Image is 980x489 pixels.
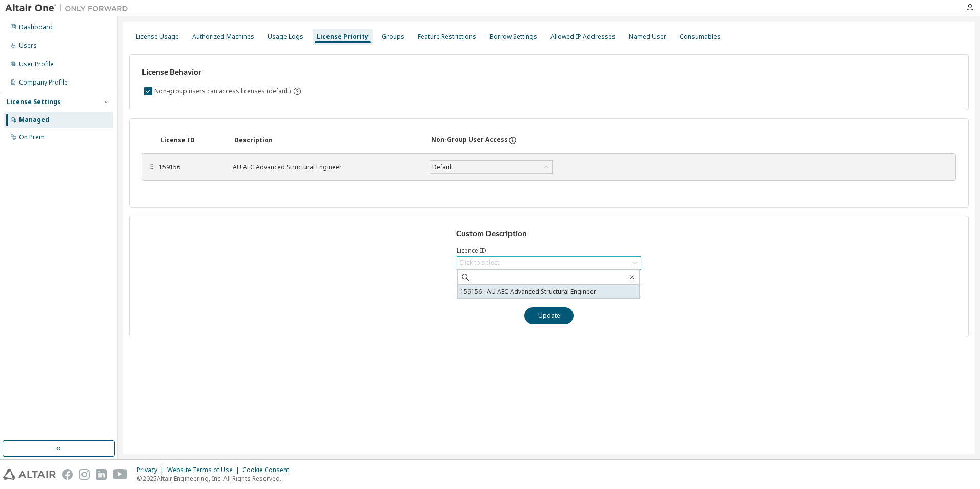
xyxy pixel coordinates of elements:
svg: By default any user not assigned to any group can access any license. Turn this setting off to di... [293,87,302,96]
div: License Priority [317,33,369,41]
div: Allowed IP Addresses [550,33,616,41]
div: Dashboard [19,23,53,31]
div: Non-Group User Access [431,136,508,145]
div: AU AEC Advanced Structural Engineer [233,163,417,171]
img: youtube.svg [113,469,128,480]
div: License ID [160,136,222,145]
button: Update [524,307,574,324]
li: 159156 - AU AEC Advanced Structural Engineer [458,285,639,298]
div: Website Terms of Use [167,466,242,474]
div: Cookie Consent [242,466,295,474]
h3: License Behavior [142,67,300,77]
div: Users [19,42,37,50]
div: Privacy [137,466,167,474]
img: instagram.svg [79,469,90,480]
div: Groups [382,33,404,41]
div: Description [234,136,419,145]
div: ⠿ [149,163,155,171]
div: Borrow Settings [489,33,537,41]
div: On Prem [19,133,45,141]
img: linkedin.svg [96,469,107,480]
label: License Description [457,274,641,282]
img: Altair One [5,3,133,13]
div: License Usage [136,33,179,41]
div: Consumables [680,33,721,41]
div: 159156 [159,163,220,171]
div: Usage Logs [268,33,303,41]
p: © 2025 Altair Engineering, Inc. All Rights Reserved. [137,474,295,483]
div: Default [430,161,552,173]
label: Non-group users can access licenses (default) [154,85,293,97]
div: Click to select [459,259,499,267]
img: facebook.svg [62,469,73,480]
div: Default [431,161,455,173]
div: Company Profile [19,78,68,87]
div: License Settings [7,98,61,106]
div: Managed [19,116,49,124]
label: Licence ID [457,247,641,255]
h3: Custom Description [456,229,642,239]
div: Feature Restrictions [418,33,476,41]
img: altair_logo.svg [3,469,56,480]
div: Named User [629,33,666,41]
div: Click to select [457,257,641,269]
div: Authorized Machines [192,33,254,41]
div: User Profile [19,60,54,68]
